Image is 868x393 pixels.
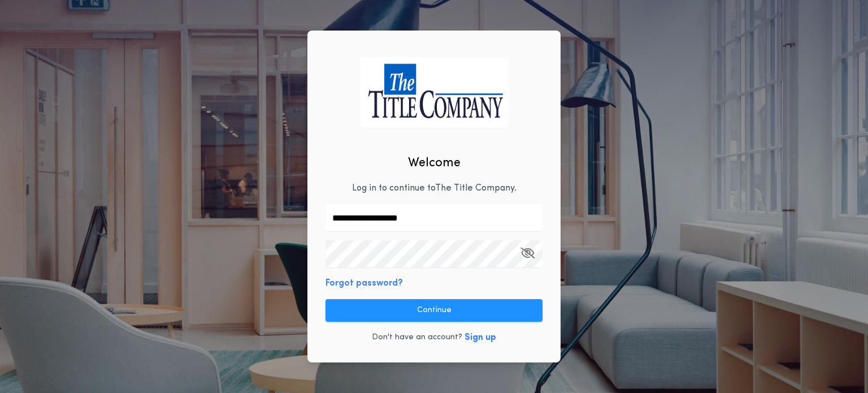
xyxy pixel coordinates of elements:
[408,154,461,172] h2: Welcome
[325,277,403,290] button: Forgot password?
[360,57,508,127] img: logo
[465,331,496,344] button: Sign up
[372,332,462,343] p: Don't have an account?
[325,299,542,322] button: Continue
[352,182,517,195] p: Log in to continue to The Title Company .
